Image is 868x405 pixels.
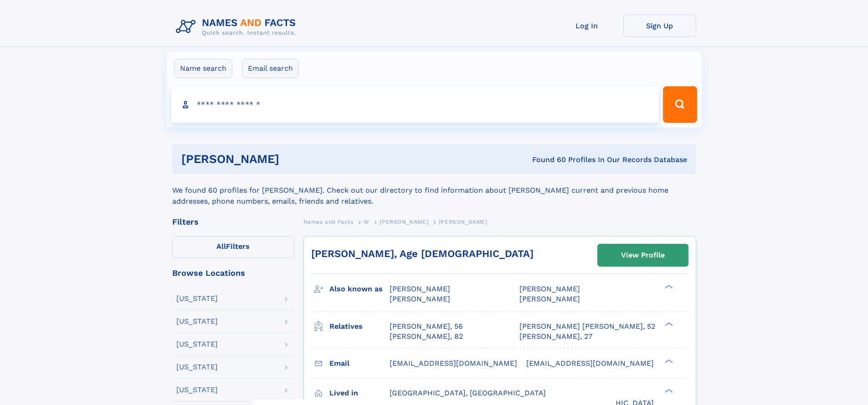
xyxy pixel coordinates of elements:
a: [PERSON_NAME], 56 [390,321,463,331]
label: Email search [242,59,299,78]
span: [PERSON_NAME] [439,219,488,225]
h3: Lived in [329,385,390,401]
h1: [PERSON_NAME] [181,153,406,165]
button: Search Button [663,86,697,123]
span: [EMAIL_ADDRESS][DOMAIN_NAME] [390,359,517,368]
span: [PERSON_NAME] [390,295,450,303]
h3: Relatives [329,319,390,334]
span: [PERSON_NAME] [519,295,580,303]
h3: Also known as [329,281,390,297]
a: [PERSON_NAME], 27 [519,331,592,342]
div: ❯ [663,321,673,327]
div: Filters [172,218,294,226]
a: [PERSON_NAME], 82 [390,331,463,342]
div: [US_STATE] [176,386,218,394]
label: Name search [174,59,232,78]
div: ❯ [663,358,673,364]
div: ❯ [663,388,673,394]
span: [PERSON_NAME] [380,219,428,225]
a: View Profile [598,244,688,266]
a: Log In [550,15,623,37]
a: [PERSON_NAME], Age [DEMOGRAPHIC_DATA] [311,248,534,259]
div: [US_STATE] [176,363,218,371]
div: Found 60 Profiles In Our Records Database [406,155,687,165]
label: Filters [172,236,294,258]
div: We found 60 profiles for [PERSON_NAME]. Check out our directory to find information about [PERSON... [172,174,696,207]
span: [PERSON_NAME] [519,284,580,293]
span: [PERSON_NAME] [390,284,450,293]
div: [US_STATE] [176,341,218,348]
span: [GEOGRAPHIC_DATA], [GEOGRAPHIC_DATA] [390,389,546,397]
span: W [364,219,370,225]
div: [US_STATE] [176,295,218,302]
a: Names and Facts [303,216,354,227]
div: ❯ [663,284,673,290]
a: W [364,216,370,227]
span: [EMAIL_ADDRESS][DOMAIN_NAME] [526,359,654,368]
div: [US_STATE] [176,318,218,325]
h3: Email [329,356,390,371]
a: [PERSON_NAME] [380,216,428,227]
input: search input [171,86,659,123]
span: All [216,242,226,251]
div: Browse Locations [172,269,294,277]
div: View Profile [621,245,665,266]
a: [PERSON_NAME] [PERSON_NAME], 52 [519,321,655,331]
a: Sign Up [623,15,696,37]
img: Logo Names and Facts [172,15,303,39]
